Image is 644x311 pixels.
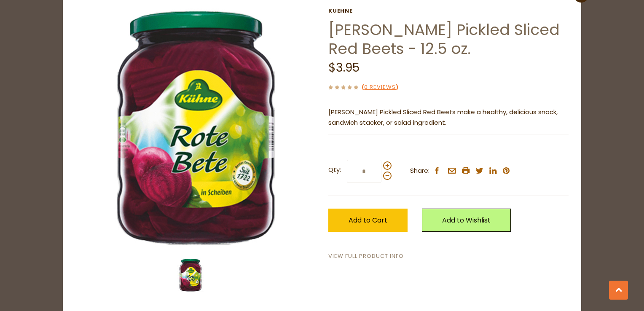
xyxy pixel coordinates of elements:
[349,215,387,225] span: Add to Cart
[362,83,398,91] span: ( )
[410,166,429,176] span: Share:
[422,209,511,232] a: Add to Wishlist
[347,160,381,183] input: Qty:
[328,252,404,261] a: View Full Product Info
[328,19,560,59] a: [PERSON_NAME] Pickled Sliced Red Beets - 12.5 oz.
[328,59,360,76] span: $3.95
[328,209,408,232] button: Add to Cart
[364,83,396,92] a: 0 Reviews
[328,165,341,175] strong: Qty:
[75,8,316,248] img: Kuehne Pickled Sliced Red Beets - 12.5 oz.
[328,8,569,14] a: Kuehne
[174,258,207,292] img: Kuehne Pickled Sliced Red Beets - 12.5 oz.
[328,107,569,128] p: [PERSON_NAME] Pickled Sliced Red Beets make a healthy, delicious snack, sandwich stacker, or sala...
